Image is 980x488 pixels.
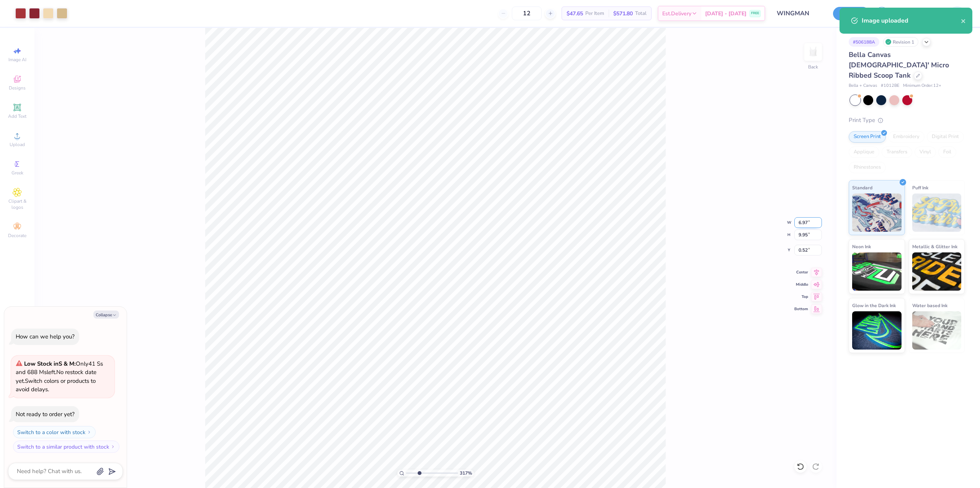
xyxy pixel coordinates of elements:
[888,131,924,143] div: Embroidery
[24,360,76,368] strong: Low Stock in S & M :
[852,252,902,291] img: Neon Ink
[16,368,96,385] span: No restock date yet.
[849,116,965,125] div: Print Type
[833,7,869,20] button: Save
[9,85,26,91] span: Designs
[912,301,947,309] span: Water based Ink
[849,131,886,143] div: Screen Print
[87,430,91,434] img: Switch to a color with stock
[16,333,75,340] div: How can we help you?
[849,146,879,158] div: Applique
[849,37,879,47] div: # 506188A
[912,184,928,192] span: Puff Ink
[852,311,902,350] img: Glow in the Dark Ink
[852,242,871,251] span: Neon Ink
[794,306,808,312] span: Bottom
[881,83,899,89] span: # 1012BE
[862,16,961,25] div: Image uploaded
[912,242,957,251] span: Metallic & Glitter Ink
[662,10,691,18] span: Est. Delivery
[794,270,808,275] span: Center
[849,83,877,89] span: Bella + Canvas
[771,6,827,21] input: Untitled Design
[882,146,912,158] div: Transfers
[635,10,647,18] span: Total
[111,444,115,449] img: Switch to a similar product with stock
[93,311,119,319] button: Collapse
[912,194,962,232] img: Puff Ink
[4,198,31,210] span: Clipart & logos
[16,360,103,394] span: Only 41 Ss and 688 Ms left. Switch colors or products to avoid delays.
[961,16,966,25] button: close
[460,470,472,477] span: 317 %
[927,131,964,143] div: Digital Print
[852,194,902,232] img: Standard
[849,162,886,173] div: Rhinestones
[13,426,96,438] button: Switch to a color with stock
[938,146,956,158] div: Foil
[915,146,936,158] div: Vinyl
[613,10,633,18] span: $571.80
[912,252,962,291] img: Metallic & Glitter Ink
[8,57,26,63] span: Image AI
[13,441,119,453] button: Switch to a similar product with stock
[751,11,759,16] span: FREE
[808,63,818,70] div: Back
[10,142,25,148] span: Upload
[705,10,746,18] span: [DATE] - [DATE]
[912,311,962,350] img: Water based Ink
[567,10,583,18] span: $47.65
[11,170,23,176] span: Greek
[585,10,604,18] span: Per Item
[8,233,26,239] span: Decorate
[805,44,821,60] img: Back
[852,184,872,192] span: Standard
[794,282,808,287] span: Middle
[512,7,542,20] input: – –
[849,50,949,80] span: Bella Canvas [DEMOGRAPHIC_DATA]' Micro Ribbed Scoop Tank
[8,113,26,119] span: Add Text
[16,410,75,418] div: Not ready to order yet?
[794,294,808,299] span: Top
[883,37,918,47] div: Revision 1
[852,301,896,309] span: Glow in the Dark Ink
[903,83,941,89] span: Minimum Order: 12 +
